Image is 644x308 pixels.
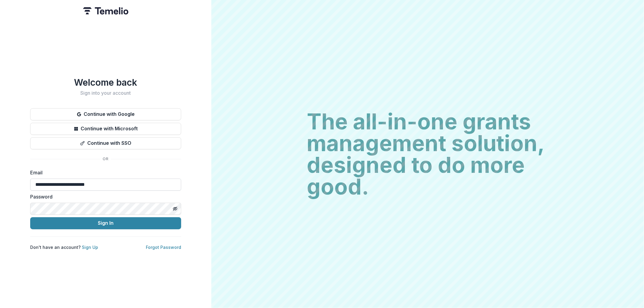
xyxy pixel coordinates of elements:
[30,244,98,250] p: Don't have an account?
[30,90,181,96] h2: Sign into your account
[30,123,181,135] button: Continue with Microsoft
[30,217,181,229] button: Sign In
[146,245,181,250] a: Forgot Password
[30,137,181,149] button: Continue with SSO
[30,193,178,200] label: Password
[30,169,178,176] label: Email
[83,7,128,14] img: Temelio
[30,108,181,120] button: Continue with Google
[170,204,180,214] button: Toggle password visibility
[82,245,98,250] a: Sign Up
[30,77,181,88] h1: Welcome back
